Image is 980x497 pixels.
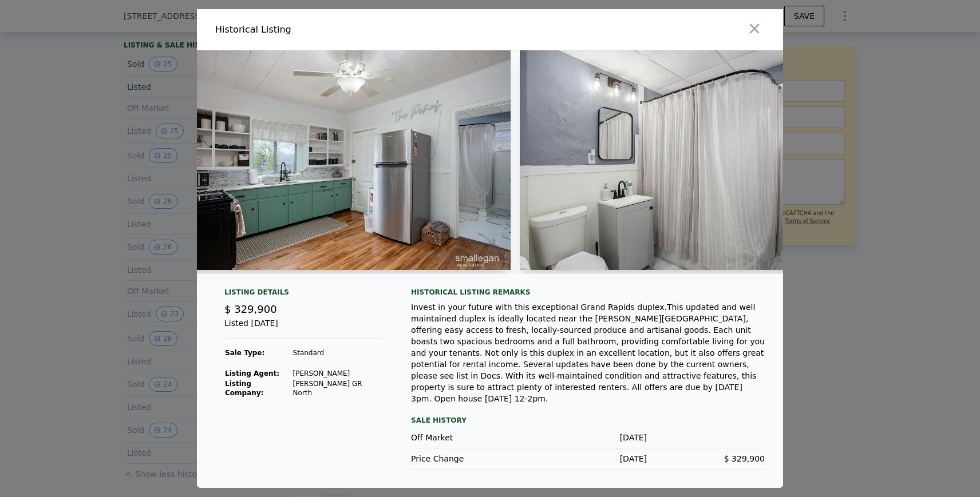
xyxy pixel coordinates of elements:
[411,453,529,464] div: Price Change
[411,413,765,427] div: Sale History
[411,301,765,404] div: Invest in your future with this exceptional Grand Rapids duplex.This updated and well maintained ...
[225,369,279,377] strong: Listing Agent:
[224,288,384,301] div: Listing Details
[224,303,277,315] span: $ 329,900
[529,453,647,464] div: [DATE]
[411,288,765,297] div: Historical Listing remarks
[411,432,529,443] div: Off Market
[180,50,511,270] img: Property Img
[293,368,384,379] td: [PERSON_NAME]
[293,379,384,398] td: [PERSON_NAME] GR North
[215,23,485,37] div: Historical Listing
[225,380,263,397] strong: Listing Company:
[224,317,384,339] div: Listed [DATE]
[225,349,264,357] strong: Sale Type:
[520,50,849,270] img: Property Img
[529,432,647,443] div: [DATE]
[293,348,384,358] td: Standard
[724,454,765,463] span: $ 329,900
